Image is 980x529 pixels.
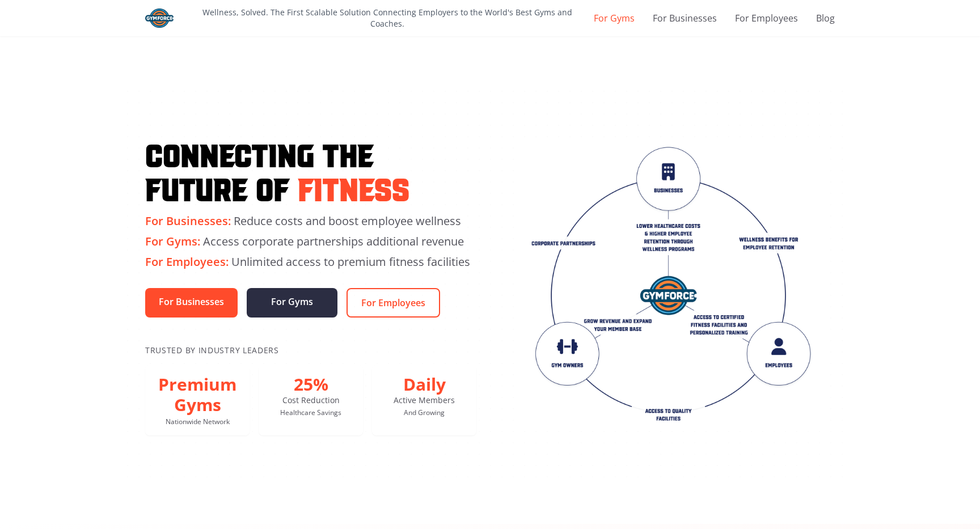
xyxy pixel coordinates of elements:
span: Fitness [298,170,409,204]
p: Daily [381,374,467,395]
span: For Gyms: [145,234,200,249]
p: Access corporate partnerships additional revenue [145,234,476,249]
span: For Employees: [145,254,229,269]
a: For Employees [347,288,440,318]
a: For Employees [735,11,798,25]
a: For Businesses [653,11,717,25]
a: For Gyms [594,11,635,25]
p: Trusted By Industry Leaders [145,345,476,356]
a: For Businesses [145,288,238,318]
p: Unlimited access to premium fitness facilities [145,254,476,270]
p: Cost Reduction [268,395,354,406]
h1: Connecting the Future of [145,136,476,204]
p: Active Members [381,395,467,406]
span: For Businesses: [145,213,231,228]
p: Premium Gyms [154,374,240,415]
img: Gym Force Logo [145,9,174,28]
p: Nationwide Network [154,417,240,426]
p: 25% [268,374,354,395]
a: Blog [816,11,835,25]
img: Gym Force App Interface [504,144,835,428]
p: Reduce costs and boost employee wellness [145,213,476,229]
p: Healthcare Savings [268,408,354,417]
p: And Growing [381,408,467,417]
a: For Gyms [247,288,337,318]
p: Wellness, Solved. The First Scalable Solution Connecting Employers to the World's Best Gyms and C... [185,7,589,29]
